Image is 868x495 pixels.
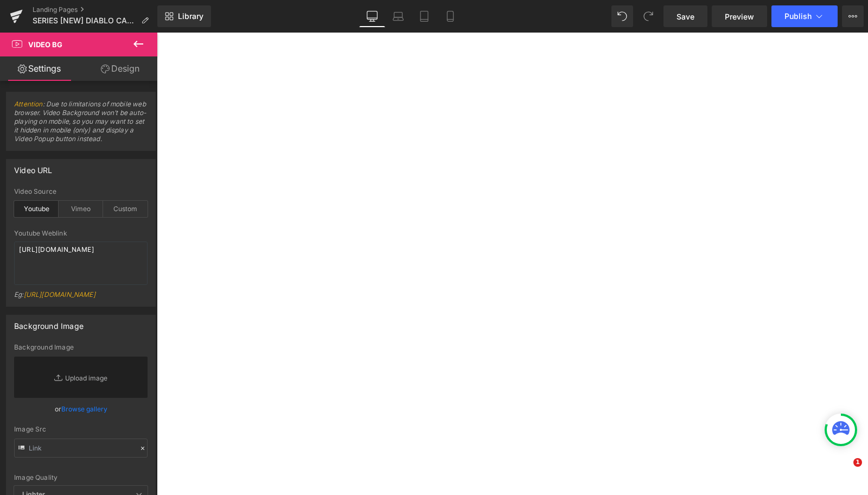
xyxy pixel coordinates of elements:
[771,5,838,27] button: Publish
[14,439,148,458] input: Link
[178,11,203,21] span: Library
[14,344,148,351] div: Background Image
[14,426,148,433] div: Image Src
[59,201,103,217] div: Vimeo
[385,5,411,27] a: Laptop
[14,315,84,331] div: Background Image
[14,230,148,237] div: Youtube Weblink
[81,56,159,81] a: Design
[853,458,862,467] span: 1
[14,403,148,415] div: or
[831,458,857,484] iframe: Intercom live chat
[14,160,53,175] div: Video URL
[24,290,95,299] a: [URL][DOMAIN_NAME]
[14,290,148,306] div: Eg:
[437,5,463,27] a: Mobile
[784,12,812,21] span: Publish
[28,40,62,49] span: Video Bg
[712,5,767,27] a: Preview
[33,5,157,14] a: Landing Pages
[61,399,107,418] a: Browse gallery
[103,201,148,217] div: Custom
[33,16,137,25] span: SERIES [NEW] DIABLO CARBON
[14,100,43,108] a: Attention
[14,201,59,217] div: Youtube
[14,188,148,195] div: Video Source
[14,474,148,481] div: Image Quality
[157,5,211,27] a: New Library
[676,11,694,22] span: Save
[611,5,633,27] button: Undo
[637,5,659,27] button: Redo
[411,5,437,27] a: Tablet
[359,5,385,27] a: Desktop
[14,100,148,150] span: : Due to limitations of mobile web browser. Video Background won't be auto-playing on mobile, so ...
[842,5,864,27] button: More
[725,11,754,22] span: Preview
